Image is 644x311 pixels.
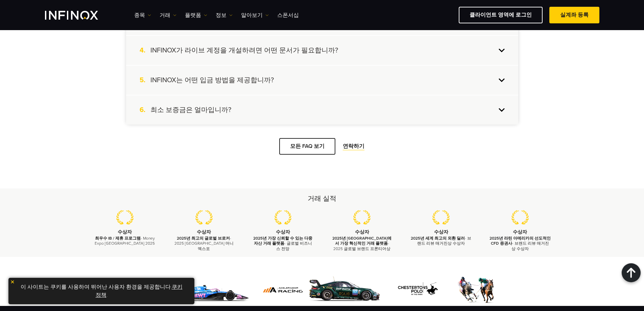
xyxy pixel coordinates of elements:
[216,11,233,19] a: 정보
[241,11,269,19] a: 알아보기
[411,236,465,241] strong: 2025년 세계 최고의 외환 딜러
[150,46,338,55] h4: INFINOX가 라이브 계정을 개설하려면 어떤 문서가 필요합니까?
[140,46,150,55] span: 4.
[434,229,448,235] strong: 수상자
[252,236,314,251] p: - 글로벌 비즈니스 전망
[12,281,191,301] p: 이 사이트는 쿠키를 사용하여 뛰어난 사용자 환경을 제공합니다. .
[253,236,312,246] strong: 2025년 가장 신뢰할 수 있는 다중 자산 거래 플랫폼
[489,236,551,251] p: - 브랜드 리뷰 매거진상 수상자
[140,106,150,114] span: 6.
[118,229,132,235] strong: 수상자
[342,142,365,150] a: 연락하기
[185,11,207,19] a: 플랫폼
[177,236,230,241] strong: 2025년 최고의 글로벌 브로커
[332,236,391,246] strong: 2025년 [GEOGRAPHIC_DATA]에서 가장 혁신적인 거래 플랫폼
[45,11,114,20] a: INFINOX Logo
[490,236,551,246] strong: 2025년 라틴 아메리카의 선도적인 CFD 증권사
[150,106,231,114] h4: 최소 보증금은 얼마입니까?
[197,229,211,235] strong: 수상자
[86,194,559,203] h2: 거래 실적
[95,236,141,241] strong: 최우수 IB / 제휴 프로그램
[355,229,369,235] strong: 수상자
[459,7,543,23] a: 클라이언트 영역에 로그인
[150,76,274,85] h4: INFINOX는 어떤 입금 방법을 제공합니까?
[277,11,299,19] a: 스폰서십
[549,7,599,23] a: 실계좌 등록
[160,11,176,19] a: 거래
[173,236,235,251] p: - 2025 [GEOGRAPHIC_DATA] 머니 엑스포
[276,229,290,235] strong: 수상자
[140,76,150,85] span: 5.
[513,229,527,235] strong: 수상자
[10,280,15,284] img: yellow close icon
[94,236,156,246] p: - Money Expo [GEOGRAPHIC_DATA] 2025
[331,236,393,251] p: - 2025 글로벌 브랜드 프론티어상
[410,236,472,246] p: - 브랜드 리뷰 매거진상 수상자
[279,138,335,155] a: 모든 FAQ 보기
[134,11,151,19] a: 종목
